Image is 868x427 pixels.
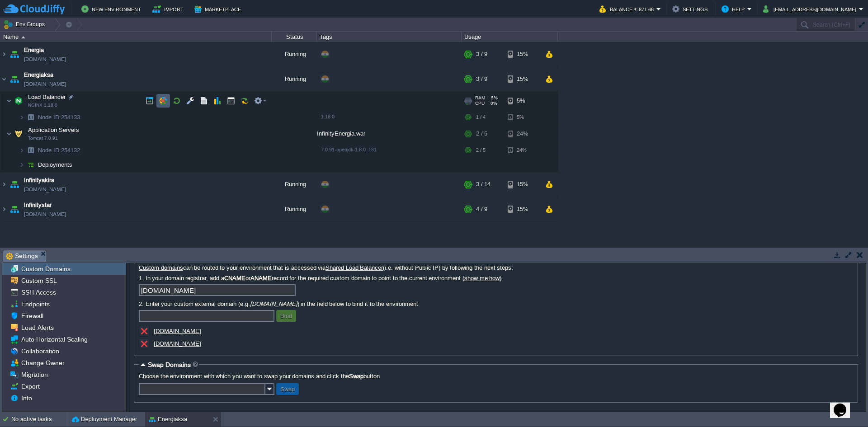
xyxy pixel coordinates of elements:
[476,67,487,91] div: 3 / 9
[148,361,191,368] span: Swap Domains
[19,382,41,390] a: Export
[24,185,66,194] a: [DOMAIN_NAME]
[19,300,51,308] a: Endpoints
[21,36,25,38] img: AMDAwAAAACH5BAEAAAAALAAAAAABAAEAAAICRAEAOw==
[0,172,8,197] img: AMDAwAAAACH5BAEAAAAALAAAAAABAAEAAAICRAEAOw==
[139,300,853,307] label: 2. Enter your custom external domain (e.g. ) in the field below to bind it to the environment
[476,172,491,197] div: 3 / 14
[19,335,89,343] a: Auto Horizontal Scaling
[0,67,8,91] img: AMDAwAAAACH5BAEAAAAALAAAAAABAAEAAAICRAEAOw==
[272,42,317,66] div: Running
[72,415,137,424] button: Deployment Manager
[250,300,297,307] i: [DOMAIN_NAME]
[24,210,66,219] a: [DOMAIN_NAME]
[194,4,244,14] button: Marketplace
[24,158,37,172] img: AMDAwAAAACH5BAEAAAAALAAAAAABAAEAAAICRAEAOw==
[19,371,49,379] a: Migration
[19,359,66,367] a: Change Owner
[19,324,55,332] a: Load Alerts
[8,197,21,221] img: AMDAwAAAACH5BAEAAAAALAAAAAABAAEAAAICRAEAOw==
[476,110,486,124] div: 1 / 4
[464,275,500,282] a: show me how
[6,250,38,262] span: Settings
[599,4,656,14] button: Balance ₹-871.66
[476,125,487,143] div: 2 / 5
[37,146,81,154] a: Node ID:254132
[722,4,747,14] button: Help
[154,340,201,347] a: [DOMAIN_NAME]
[12,125,25,143] img: AMDAwAAAACH5BAEAAAAALAAAAAABAAEAAAICRAEAOw==
[489,95,498,101] span: 5%
[37,161,74,169] a: Deployments
[81,4,144,14] button: New Environment
[8,67,21,91] img: AMDAwAAAACH5BAEAAAAALAAAAAABAAEAAAICRAEAOw==
[321,114,335,119] span: 1.18.0
[349,373,363,380] b: Swap
[27,127,80,133] a: Application ServersTomcat 7.0.91
[278,385,297,393] button: Swap
[19,347,61,355] a: Collaboration
[19,265,72,273] span: Custom Domains
[278,312,295,320] button: Bind
[19,312,45,320] a: Firewall
[830,391,859,418] iframe: chat widget
[475,95,485,101] span: RAM
[224,275,245,282] b: CNAME
[508,125,537,143] div: 24%
[27,126,80,134] span: Application Servers
[139,264,853,271] label: can be routed to your environment that is accessed via (i.e. without Public IP) by following the ...
[317,32,461,42] div: Tags
[19,277,58,285] a: Custom SSL
[152,4,186,14] button: Import
[8,42,21,66] img: AMDAwAAAACH5BAEAAAAALAAAAAABAAEAAAICRAEAOw==
[19,288,57,296] a: SSH Access
[508,143,537,157] div: 24%
[317,125,462,143] div: InfinityEnergia.war
[272,197,317,221] div: Running
[272,32,316,42] div: Status
[3,18,48,31] button: Env Groups
[19,394,33,402] span: Info
[3,4,65,15] img: CloudJiffy
[24,70,53,80] a: Energiaksa
[508,110,537,124] div: 5%
[24,176,54,185] a: Infinityakira
[6,92,12,110] img: AMDAwAAAACH5BAEAAAAALAAAAAABAAEAAAICRAEAOw==
[1,32,271,42] div: Name
[672,4,710,14] button: Settings
[149,415,187,424] button: Energiaksa
[476,143,486,157] div: 2 / 5
[508,197,537,221] div: 15%
[154,328,201,334] a: [DOMAIN_NAME]
[462,32,557,42] div: Usage
[19,143,24,157] img: AMDAwAAAACH5BAEAAAAALAAAAAABAAEAAAICRAEAOw==
[28,136,58,141] span: Tomcat 7.0.91
[139,373,853,380] label: Choose the environment with which you want to swap your domains and click the button
[24,110,37,124] img: AMDAwAAAACH5BAEAAAAALAAAAAABAAEAAAICRAEAOw==
[508,67,537,91] div: 15%
[8,172,21,197] img: AMDAwAAAACH5BAEAAAAALAAAAAABAAEAAAICRAEAOw==
[508,172,537,197] div: 15%
[475,101,485,106] span: CPU
[12,92,25,110] img: AMDAwAAAACH5BAEAAAAALAAAAAABAAEAAAICRAEAOw==
[24,201,52,210] span: Infinitystar
[19,158,24,172] img: AMDAwAAAACH5BAEAAAAALAAAAAABAAEAAAICRAEAOw==
[24,46,44,55] a: Energia
[0,42,8,66] img: AMDAwAAAACH5BAEAAAAALAAAAAABAAEAAAICRAEAOw==
[508,42,537,66] div: 15%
